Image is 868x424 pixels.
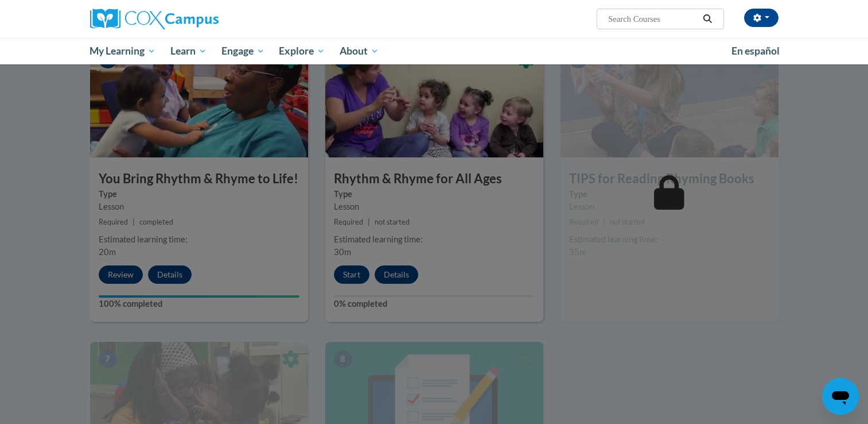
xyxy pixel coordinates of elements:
button: Search [699,12,716,26]
a: About [332,38,386,64]
a: Explore [271,38,332,64]
span: Learn [170,44,207,58]
a: My Learning [83,38,164,64]
span: En español [731,45,780,57]
a: En español [724,39,787,63]
a: Engage [214,38,272,64]
span: Explore [279,44,325,58]
a: Cox Campus [90,9,308,29]
button: Account Settings [744,9,779,27]
input: Search Courses [607,12,699,26]
span: My Learning [89,44,155,58]
a: Learn [163,38,214,64]
div: Main menu [73,38,796,64]
span: About [340,44,379,58]
span: Engage [221,44,264,58]
iframe: Button to launch messaging window [822,378,859,415]
img: Cox Campus [90,9,219,29]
